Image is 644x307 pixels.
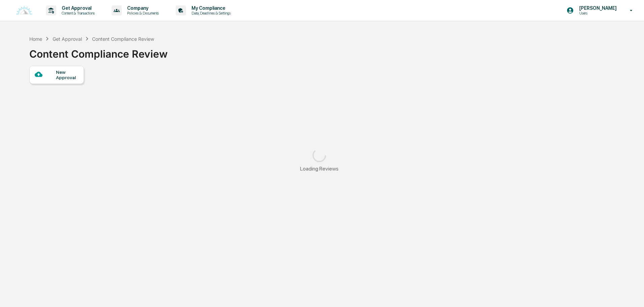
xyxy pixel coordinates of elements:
p: [PERSON_NAME] [574,5,620,11]
div: Home [29,36,42,42]
div: Content Compliance Review [29,42,168,60]
p: Get Approval [56,5,98,11]
p: Users [574,11,620,16]
p: Policies & Documents [122,11,162,16]
div: Get Approval [53,36,82,42]
p: Content & Transactions [56,11,98,16]
div: Content Compliance Review [92,36,154,42]
p: My Compliance [186,5,234,11]
p: Company [122,5,162,11]
div: New Approval [56,69,79,80]
div: Loading Reviews [300,165,339,172]
p: Data, Deadlines & Settings [186,11,234,16]
img: logo [16,6,32,15]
